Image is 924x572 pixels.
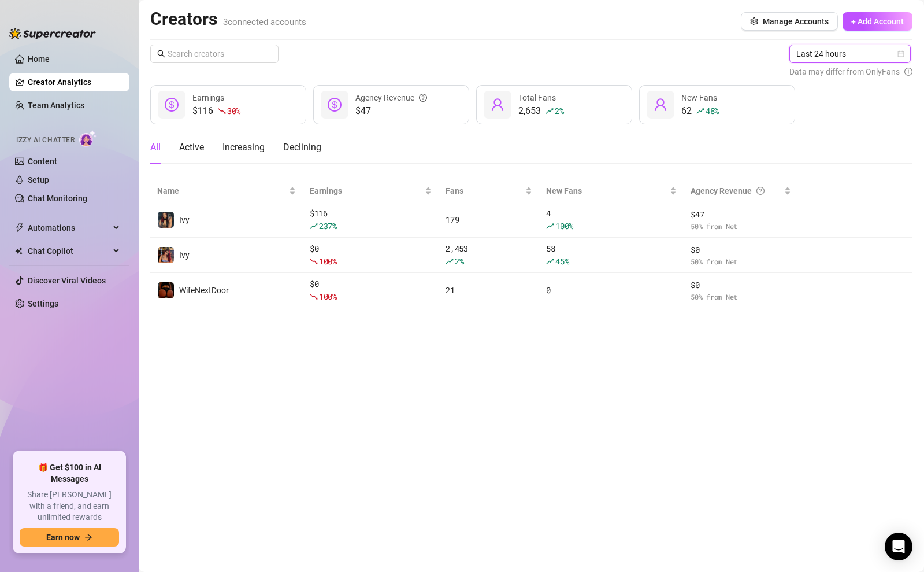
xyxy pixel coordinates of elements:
[310,184,422,197] span: Earnings
[546,107,554,115] span: rise
[555,256,569,267] span: 45 %
[157,50,165,58] span: search
[28,194,87,203] a: Chat Monitoring
[20,528,119,547] button: Earn nowarrow-right
[150,8,306,30] h2: Creators
[706,105,719,116] span: 48 %
[328,98,342,112] span: dollar-circle
[789,65,900,78] span: Data may differ from OnlyFans
[691,221,791,232] span: 50 % from Net
[9,28,96,39] img: logo-BBDzfeDw.svg
[222,141,265,154] div: Increasing
[223,17,306,27] span: 3 connected accounts
[691,208,791,221] span: $ 47
[355,104,427,118] span: $47
[885,533,912,560] div: Open Intercom Messenger
[310,207,432,233] div: $ 116
[20,462,119,485] span: 🎁 Get $100 in AI Messages
[192,104,240,118] div: $116
[446,213,532,226] div: 179
[28,242,110,260] span: Chat Copilot
[796,45,904,62] span: Last 24 hours
[681,104,719,118] div: 62
[446,257,454,265] span: rise
[446,242,532,268] div: 2,453
[546,184,667,197] span: New Fans
[546,207,677,233] div: 4
[158,282,174,298] img: WifeNextDoor
[28,54,50,64] a: Home
[319,220,337,231] span: 237 %
[691,279,791,291] span: $ 0
[546,242,677,268] div: 58
[28,276,106,285] a: Discover Viral Videos
[28,219,110,237] span: Automations
[28,101,84,110] a: Team Analytics
[227,105,240,116] span: 30 %
[439,180,539,202] th: Fans
[310,257,318,265] span: fall
[756,184,765,197] span: question-circle
[696,107,704,115] span: rise
[741,12,838,31] button: Manage Accounts
[168,47,262,60] input: Search creators
[283,141,321,154] div: Declining
[28,157,57,166] a: Content
[158,212,174,228] img: Ivy
[310,293,318,301] span: fall
[28,175,49,184] a: Setup
[691,184,782,197] div: Agency Revenue
[157,184,287,197] span: Name
[691,291,791,302] span: 50 % from Net
[546,222,554,230] span: rise
[303,180,439,202] th: Earnings
[15,223,24,233] span: thunderbolt
[150,141,161,154] div: All
[904,65,912,78] span: info-circle
[165,98,179,112] span: dollar-circle
[179,215,190,224] span: Ivy
[691,256,791,267] span: 50 % from Net
[555,220,573,231] span: 100 %
[319,256,337,267] span: 100 %
[851,17,904,26] span: + Add Account
[446,284,532,297] div: 21
[546,257,554,265] span: rise
[518,93,556,102] span: Total Fans
[84,533,92,541] span: arrow-right
[179,250,190,260] span: Ivy
[79,130,97,147] img: AI Chatter
[763,17,829,26] span: Manage Accounts
[150,180,303,202] th: Name
[455,256,463,267] span: 2 %
[218,107,226,115] span: fall
[681,93,717,102] span: New Fans
[310,278,432,303] div: $ 0
[310,242,432,268] div: $ 0
[750,17,758,25] span: setting
[691,243,791,256] span: $ 0
[15,247,23,255] img: Chat Copilot
[446,184,523,197] span: Fans
[419,91,427,104] span: question-circle
[555,105,563,116] span: 2 %
[491,98,504,112] span: user
[843,12,912,31] button: + Add Account
[46,533,80,542] span: Earn now
[310,222,318,230] span: rise
[319,291,337,302] span: 100 %
[16,135,75,146] span: Izzy AI Chatter
[192,93,224,102] span: Earnings
[179,141,204,154] div: Active
[20,489,119,523] span: Share [PERSON_NAME] with a friend, and earn unlimited rewards
[546,284,677,297] div: 0
[654,98,667,112] span: user
[539,180,684,202] th: New Fans
[518,104,563,118] div: 2,653
[28,73,120,91] a: Creator Analytics
[179,286,229,295] span: WifeNextDoor
[897,50,904,57] span: calendar
[355,91,427,104] div: Agency Revenue
[158,247,174,263] img: Ivy
[28,299,58,308] a: Settings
